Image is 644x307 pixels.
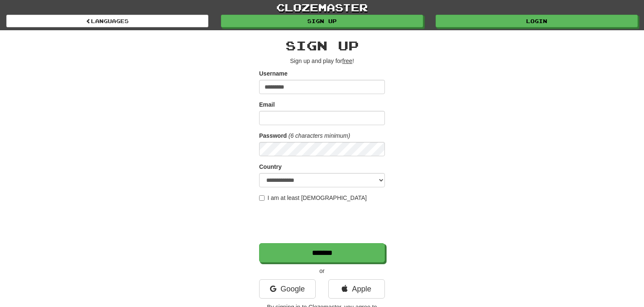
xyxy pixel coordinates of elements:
[342,58,352,64] u: free
[259,69,288,78] label: Username
[288,132,350,139] em: (6 characters minimum)
[328,279,385,299] a: Apple
[259,131,287,140] label: Password
[259,100,275,109] label: Email
[259,163,282,171] label: Country
[259,206,387,239] iframe: reCAPTCHA
[259,195,265,201] input: I am at least [DEMOGRAPHIC_DATA]
[221,15,423,27] a: Sign up
[259,267,385,275] p: or
[259,39,385,52] h2: Sign up
[259,194,367,202] label: I am at least [DEMOGRAPHIC_DATA]
[259,57,385,65] p: Sign up and play for !
[259,279,316,299] a: Google
[6,15,208,27] a: Languages
[436,15,638,27] a: Login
